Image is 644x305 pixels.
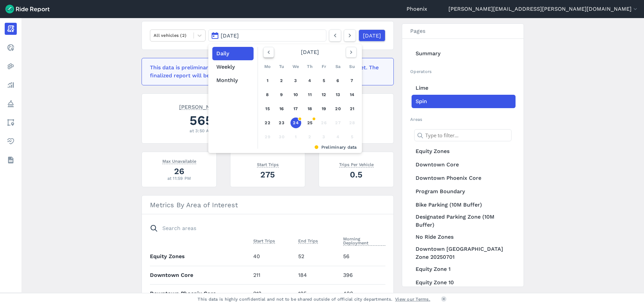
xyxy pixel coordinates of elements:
button: [PERSON_NAME][EMAIL_ADDRESS][PERSON_NAME][DOMAIN_NAME] [448,5,639,13]
a: [DATE] [359,29,385,42]
div: 28 [347,118,358,128]
td: 52 [296,247,340,266]
td: 56 [340,247,385,266]
div: 29 [262,132,273,142]
a: 8 [262,89,273,100]
div: Sa [333,61,343,72]
div: Preliminary data [263,144,357,150]
a: 19 [319,103,329,114]
a: Summary [412,47,516,60]
a: Datasets [5,154,17,166]
a: 2 [276,75,287,86]
td: 212 [251,284,296,303]
div: 1 [290,132,301,142]
a: 18 [305,103,315,114]
a: 4 [305,75,315,86]
div: Th [305,61,315,72]
a: Phoenix [407,5,427,13]
a: Heatmaps [5,60,17,72]
a: Health [5,135,17,147]
div: Su [347,61,358,72]
a: 16 [276,103,287,114]
th: Equity Zones [150,247,251,266]
button: [DATE] [208,29,326,42]
span: Trips Per Vehicle [339,161,374,167]
div: at 11:59 PM [150,175,208,181]
button: End Trips [298,237,318,245]
a: Analyze [5,79,17,91]
h3: Metrics By Area of Interest [142,196,393,214]
a: 23 [276,118,287,128]
a: 3 [290,75,301,86]
div: This data is preliminary and may be missing events that haven't been reported yet. The finalized ... [150,64,381,80]
a: 13 [333,89,343,100]
a: 10 [290,89,301,100]
td: 400 [340,284,385,303]
a: 24 [290,118,301,128]
a: 17 [290,103,301,114]
a: Equity Zone 10 [412,276,516,289]
div: 5 [347,132,358,142]
a: View our Terms. [395,296,430,302]
div: We [290,61,301,72]
th: Downtown Phoenix Core [150,284,251,303]
a: Program Boundary [412,185,516,198]
a: 7 [347,75,358,86]
span: Morning Deployment [343,235,385,246]
a: 15 [262,103,273,114]
a: 1 [262,75,273,86]
a: Report [5,23,17,35]
div: 26 [150,165,208,177]
div: 565 [150,111,253,130]
div: 3 [319,132,329,142]
a: Policy [5,98,17,110]
a: Spin [412,95,516,108]
button: Weekly [212,60,254,74]
button: Monthly [212,74,254,87]
h2: Operators [410,68,516,75]
td: 185 [296,284,340,303]
div: 26 [319,118,329,128]
a: No Ride Zones [412,230,516,244]
span: Start Trips [253,237,275,244]
div: 0.5 [327,169,385,180]
div: 275 [238,169,297,180]
img: Ride Report [5,5,50,13]
span: [PERSON_NAME] [179,103,224,110]
a: 20 [333,103,343,114]
a: 5 [319,75,329,86]
div: Tu [276,61,287,72]
td: 40 [251,247,296,266]
a: Areas [5,117,17,129]
span: Max Unavailable [162,157,196,164]
a: 14 [347,89,358,100]
button: Morning Deployment [343,235,385,247]
input: Type to filter... [414,129,512,141]
div: Mo [262,61,273,72]
a: Lime [412,81,516,95]
a: Designated Parking Zone (10M Buffer) [412,212,516,230]
a: Downtown [GEOGRAPHIC_DATA] Zone 20250701 [412,244,516,262]
a: Equity Zones [412,145,516,158]
a: Downtown Core [412,158,516,171]
div: 4 [333,132,343,142]
h3: Pages [402,24,524,39]
span: [DATE] [221,32,239,39]
a: 22 [262,118,273,128]
a: Bike Parking (10M Buffer) [412,198,516,212]
div: Fr [319,61,329,72]
a: Equity Zone 1 [412,262,516,276]
a: 11 [305,89,315,100]
div: 2 [305,132,315,142]
a: 12 [319,89,329,100]
div: 30 [276,132,287,142]
a: 6 [333,75,343,86]
div: at 3:50 AM [150,128,253,134]
span: Start Trips [257,161,279,167]
a: Downtown Phoenix Core [412,171,516,185]
td: 211 [251,266,296,284]
h2: Areas [410,116,516,123]
input: Search areas [146,222,381,234]
div: [DATE] [261,47,359,58]
a: 25 [305,118,315,128]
